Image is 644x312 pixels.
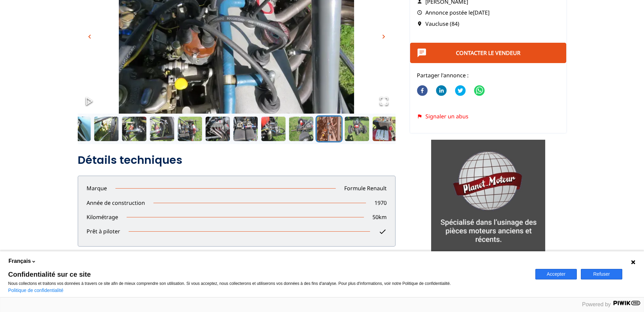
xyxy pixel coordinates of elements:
[85,32,95,42] button: chevron_left
[372,90,395,114] button: Open Fullscreen
[336,184,395,192] p: Formule Renault
[232,115,259,142] button: Go to Slide 25
[78,213,127,221] p: Kilométrage
[204,115,231,142] button: Go to Slide 24
[260,115,287,142] button: Go to Slide 26
[176,115,203,142] button: Go to Slide 23
[379,228,387,236] span: check
[455,81,466,101] button: twitter
[366,199,395,207] p: 1970
[417,72,560,79] p: Partager l'annonce :
[364,213,395,221] p: 50 km
[343,115,370,142] button: Go to Slide 29
[8,257,31,265] span: Français
[288,115,315,142] button: Go to Slide 27
[436,81,447,101] button: linkedin
[417,81,428,101] button: facebook
[65,115,92,142] button: Go to Slide 19
[78,199,153,207] p: Année de construction
[78,228,129,237] p: Prêt à piloter
[8,288,63,293] a: Politique de confidentialité
[8,281,527,286] p: Nous collectons et traitons vos données à travers ce site afin de mieux comprendre son utilisatio...
[78,90,101,114] button: Play or Pause Slideshow
[78,184,115,192] p: Marque
[78,153,395,167] h2: Détails techniques
[417,9,560,16] p: Annonce postée le [DATE]
[582,301,611,307] span: Powered by
[417,113,560,119] div: Signaler un abus
[315,115,343,142] button: Go to Slide 28
[474,81,485,101] button: whatsapp
[86,33,94,41] span: chevron_left
[121,115,148,142] button: Go to Slide 21
[93,115,120,142] button: Go to Slide 20
[8,271,527,278] span: Confidentialité sur ce site
[410,43,567,63] button: Contacter le vendeur
[417,20,560,27] p: Vaucluse (84)
[148,115,176,142] button: Go to Slide 22
[371,115,398,142] button: Go to Slide 30
[581,269,622,279] button: Refuser
[379,32,389,42] button: chevron_right
[535,269,577,279] button: Accepter
[380,33,388,41] span: chevron_right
